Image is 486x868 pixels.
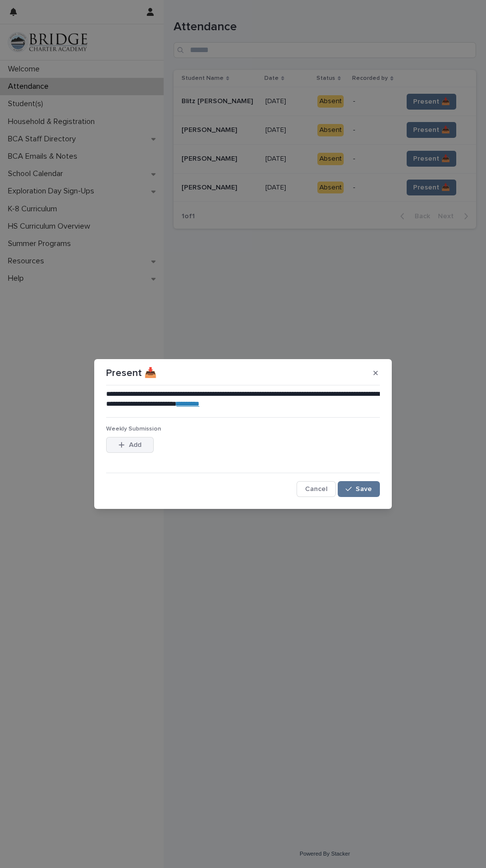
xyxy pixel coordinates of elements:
[106,367,157,379] p: Present 📥
[106,426,161,432] span: Weekly Submission
[305,486,327,493] span: Cancel
[106,437,154,453] button: Add
[129,441,141,448] span: Add
[338,481,380,497] button: Save
[297,481,336,497] button: Cancel
[356,486,372,493] span: Save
